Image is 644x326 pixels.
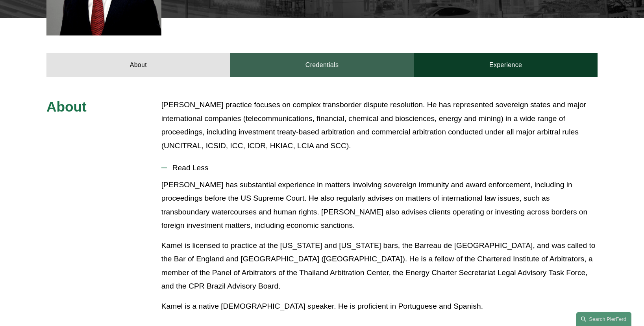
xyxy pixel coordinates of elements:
[161,178,598,319] div: Read Less
[161,158,598,178] button: Read Less
[161,239,598,293] p: Kamel is licensed to practice at the [US_STATE] and [US_STATE] bars, the Barreau de [GEOGRAPHIC_D...
[46,99,87,114] span: About
[161,178,598,233] p: [PERSON_NAME] has substantial experience in matters involving sovereign immunity and award enforc...
[576,312,631,326] a: Search this site
[161,98,598,153] p: [PERSON_NAME] practice focuses on complex transborder dispute resolution. He has represented sove...
[414,53,598,77] a: Experience
[167,164,598,172] span: Read Less
[230,53,414,77] a: Credentials
[46,53,230,77] a: About
[161,300,598,313] p: Kamel is a native [DEMOGRAPHIC_DATA] speaker. He is proficient in Portuguese and Spanish.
